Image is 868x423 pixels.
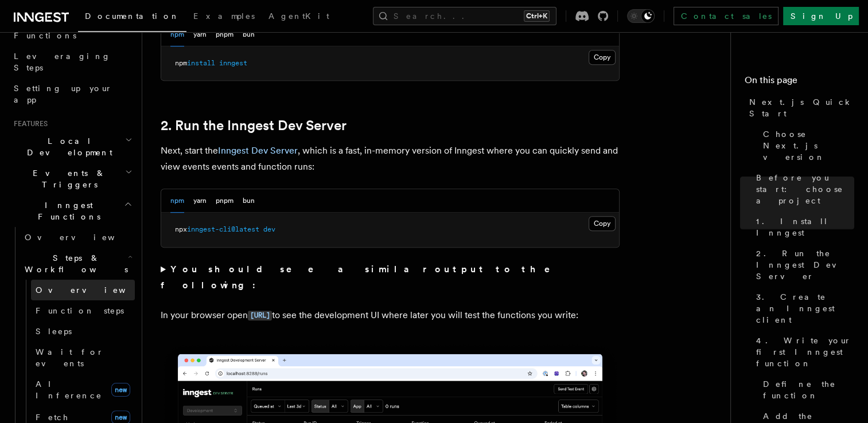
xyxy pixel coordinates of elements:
span: inngest-cli@latest [187,225,259,233]
a: Choose Next.js version [758,124,854,167]
button: Search...Ctrl+K [373,7,556,25]
a: 3. Create an Inngest client [752,287,854,330]
p: In your browser open to see the development UI where later you will test the functions you write: [161,307,620,324]
span: dev [263,225,275,233]
a: Before you start: choose a project [752,167,854,211]
span: 1. Install Inngest [756,216,854,238]
a: Inngest Dev Server [218,145,298,156]
span: Local Development [9,135,125,158]
span: Overview [25,233,143,242]
span: Setting up your app [14,84,112,104]
a: Overview [20,227,135,248]
span: Features [9,119,48,128]
button: Copy [589,216,616,231]
h4: On this page [745,73,854,92]
span: Next.js Quick Start [749,96,854,119]
a: Function steps [31,300,135,321]
span: AgentKit [268,11,329,21]
span: Events & Triggers [9,167,125,190]
kbd: Ctrl+K [524,10,550,22]
code: [URL] [248,311,272,320]
a: [URL] [248,310,272,320]
a: AgentKit [262,3,336,31]
button: Toggle dark mode [627,9,655,23]
span: 3. Create an Inngest client [756,291,854,326]
button: Steps & Workflows [20,248,135,280]
a: 1. Install Inngest [752,211,854,243]
a: Sleeps [31,321,135,342]
span: 4. Write your first Inngest function [756,335,854,369]
a: AI Inferencenew [31,374,135,406]
span: Fetch [36,413,69,422]
a: Wait for events [31,342,135,374]
button: bun [243,189,255,213]
a: Next.js Quick Start [745,92,854,124]
span: new [111,383,130,397]
a: 2. Run the Inngest Dev Server [752,243,854,287]
span: inngest [219,59,247,67]
span: Steps & Workflows [20,252,128,275]
span: install [187,59,215,67]
span: Function steps [36,306,124,315]
button: npm [170,189,184,213]
span: Examples [193,11,255,21]
button: Events & Triggers [9,163,135,195]
span: Wait for events [36,347,104,368]
a: Sign Up [783,7,859,25]
a: Examples [186,3,262,31]
button: pnpm [216,23,233,46]
p: Next, start the , which is a fast, in-memory version of Inngest where you can quickly send and vi... [161,143,620,175]
span: Before you start: choose a project [756,172,854,206]
a: Overview [31,280,135,300]
span: Sleeps [36,327,72,336]
span: AI Inference [36,379,102,400]
span: Leveraging Steps [14,52,111,72]
button: yarn [193,189,207,213]
a: Documentation [78,3,186,32]
span: npm [175,59,187,67]
span: npx [175,225,187,233]
span: 2. Run the Inngest Dev Server [756,248,854,282]
summary: You should see a similar output to the following: [161,261,620,293]
span: Define the function [763,378,854,401]
a: 2. Run the Inngest Dev Server [161,117,347,134]
button: bun [243,23,255,46]
a: Leveraging Steps [9,46,135,78]
strong: You should see a similar output to the following: [161,264,566,291]
span: Documentation [85,11,180,21]
span: Choose Next.js version [763,128,854,163]
button: npm [170,23,184,46]
button: pnpm [216,189,233,213]
button: Inngest Functions [9,195,135,227]
button: Copy [589,50,616,65]
a: 4. Write your first Inngest function [752,330,854,374]
button: yarn [193,23,207,46]
button: Local Development [9,131,135,163]
span: Inngest Functions [9,199,124,222]
span: Overview [36,285,154,295]
a: Setting up your app [9,78,135,110]
a: Define the function [758,374,854,406]
a: Contact sales [674,7,779,25]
